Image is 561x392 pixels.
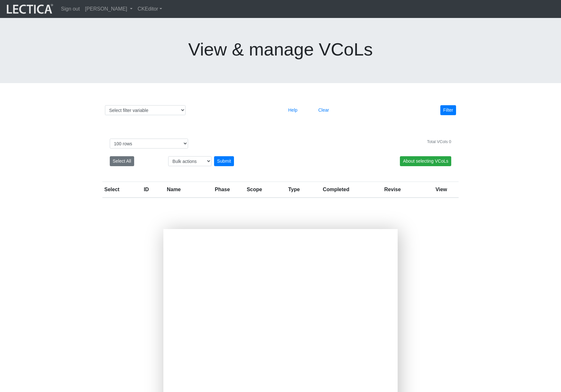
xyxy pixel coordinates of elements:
button: Filter [440,105,456,115]
div: Submit [214,156,234,166]
a: Help [285,107,300,113]
button: Clear [315,105,332,115]
a: Select All [110,156,134,166]
th: Name [163,182,202,198]
div: Total VCols 0 [427,139,451,145]
a: Sign out [58,3,82,15]
th: Revise [380,182,424,198]
th: Completed [319,182,380,198]
img: lecticalive [5,3,53,15]
th: Phase [202,182,243,198]
button: Help [285,105,300,115]
th: Select [102,182,140,198]
th: ID [140,182,163,198]
a: [PERSON_NAME] [82,3,135,15]
a: About selecting VCoLs [400,156,451,166]
a: CKEditor [135,3,165,15]
th: Scope [243,182,284,198]
th: Type [284,182,319,198]
th: View [424,182,459,198]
